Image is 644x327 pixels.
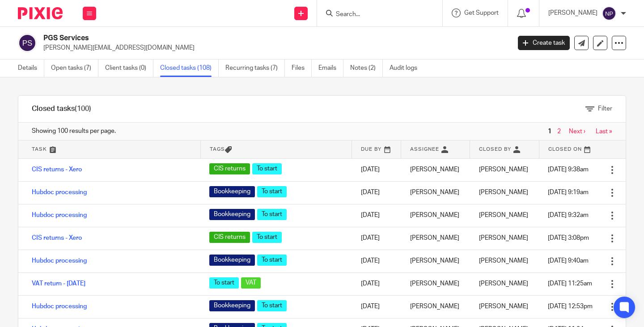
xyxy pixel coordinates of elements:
[518,36,570,50] a: Create task
[352,295,401,318] td: [DATE]
[557,128,561,135] a: 2
[32,127,116,136] span: Showing 100 results per page.
[352,158,401,181] td: [DATE]
[548,280,592,287] span: [DATE] 11:25am
[75,105,91,112] span: (100)
[350,59,383,77] a: Notes (2)
[479,166,528,173] span: [PERSON_NAME]
[352,181,401,204] td: [DATE]
[479,258,528,264] span: [PERSON_NAME]
[257,255,287,266] span: To start
[209,300,255,311] span: Bookkeeping
[602,6,616,21] img: svg%3E
[318,59,343,77] a: Emails
[401,250,470,272] td: [PERSON_NAME]
[43,34,412,43] h2: PGS Services
[209,255,255,266] span: Bookkeeping
[160,59,219,77] a: Closed tasks (108)
[32,303,87,310] a: Hubdoc processing
[32,189,87,195] a: Hubdoc processing
[252,163,282,174] span: To start
[546,128,612,135] nav: pager
[479,189,528,195] span: [PERSON_NAME]
[479,303,528,310] span: [PERSON_NAME]
[43,43,504,52] p: [PERSON_NAME][EMAIL_ADDRESS][DOMAIN_NAME]
[352,272,401,295] td: [DATE]
[401,227,470,250] td: [PERSON_NAME]
[18,59,44,77] a: Details
[596,128,612,135] a: Last »
[548,212,589,218] span: [DATE] 9:32am
[200,140,352,158] th: Tags
[390,59,424,77] a: Audit logs
[18,34,37,52] img: svg%3E
[479,235,528,241] span: [PERSON_NAME]
[401,181,470,204] td: [PERSON_NAME]
[209,163,250,174] span: CIS returns
[352,227,401,250] td: [DATE]
[32,235,82,241] a: CIS returns - Xero
[335,11,415,19] input: Search
[209,277,239,289] span: To start
[479,280,528,287] span: [PERSON_NAME]
[241,277,261,289] span: VAT
[548,258,589,264] span: [DATE] 9:40am
[548,166,589,173] span: [DATE] 9:38am
[257,209,287,220] span: To start
[18,7,63,19] img: Pixie
[401,158,470,181] td: [PERSON_NAME]
[352,250,401,272] td: [DATE]
[546,126,554,137] span: 1
[225,59,285,77] a: Recurring tasks (7)
[32,166,82,173] a: CIS returns - Xero
[292,59,312,77] a: Files
[32,104,91,114] h1: Closed tasks
[209,209,255,220] span: Bookkeeping
[464,10,499,16] span: Get Support
[51,59,98,77] a: Open tasks (7)
[548,303,593,310] span: [DATE] 12:53pm
[32,212,87,218] a: Hubdoc processing
[209,232,250,243] span: CIS returns
[352,204,401,227] td: [DATE]
[209,186,255,197] span: Bookkeeping
[401,295,470,318] td: [PERSON_NAME]
[548,235,589,241] span: [DATE] 3:08pm
[401,272,470,295] td: [PERSON_NAME]
[569,128,585,135] a: Next ›
[32,280,85,287] a: VAT return - [DATE]
[252,232,282,243] span: To start
[257,186,287,197] span: To start
[598,106,612,112] span: Filter
[257,300,287,311] span: To start
[479,212,528,218] span: [PERSON_NAME]
[548,189,589,195] span: [DATE] 9:19am
[32,258,87,264] a: Hubdoc processing
[548,8,597,17] p: [PERSON_NAME]
[105,59,153,77] a: Client tasks (0)
[401,204,470,227] td: [PERSON_NAME]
